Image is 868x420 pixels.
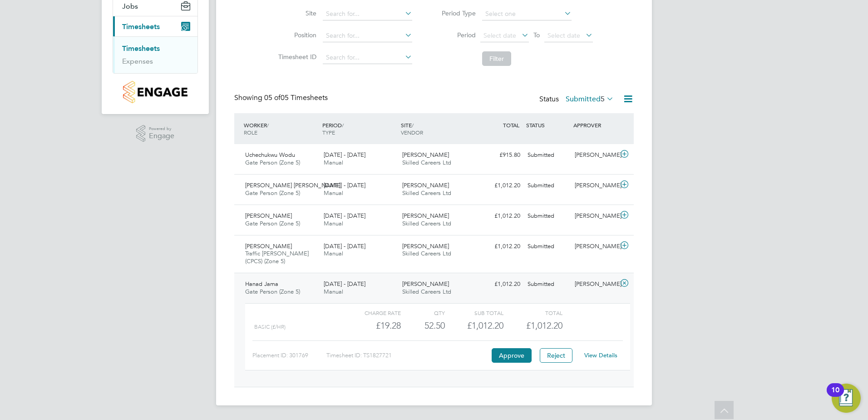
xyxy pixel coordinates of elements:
span: Hanad Jama [245,280,278,288]
span: [DATE] - [DATE] [324,280,365,288]
span: Skilled Careers Ltd [402,220,451,227]
div: [PERSON_NAME] [571,239,618,254]
label: Submitted [566,95,614,104]
input: Search for... [323,8,412,20]
button: Approve [492,348,532,363]
span: [DATE] - [DATE] [324,181,365,189]
div: £19.28 [342,318,401,333]
div: SITE [399,117,477,140]
label: Position [276,31,316,39]
a: Powered byEngage [136,125,175,142]
div: Timesheets [113,36,197,73]
span: Manual [324,250,343,257]
span: Skilled Careers Ltd [402,288,451,295]
div: APPROVER [571,117,618,133]
div: Submitted [524,178,571,193]
span: Powered by [149,125,174,133]
span: Manual [324,159,343,166]
div: £1,012.20 [477,209,524,224]
label: Period Type [435,9,476,17]
div: Submitted [524,277,571,292]
div: Status [539,93,616,106]
div: Submitted [524,148,571,163]
span: Timesheets [122,22,160,31]
label: Site [276,9,316,17]
span: TYPE [322,129,335,136]
span: / [267,121,269,129]
div: Charge rate [342,307,401,318]
div: 52.50 [401,318,445,333]
a: Expenses [122,57,153,65]
div: £1,012.20 [477,178,524,193]
span: / [412,121,414,129]
div: 10 [831,390,839,402]
span: [DATE] - [DATE] [324,151,365,159]
span: [PERSON_NAME] [402,212,449,220]
span: Skilled Careers Ltd [402,250,451,257]
div: WORKER [242,117,320,140]
div: [PERSON_NAME] [571,209,618,224]
span: [PERSON_NAME] [402,280,449,288]
span: [DATE] - [DATE] [324,212,365,220]
span: Traffic [PERSON_NAME] (CPCS) (Zone 5) [245,250,309,265]
a: Timesheets [122,44,160,53]
div: £915.80 [477,148,524,163]
span: Gate Person (Zone 5) [245,159,300,166]
span: Manual [324,288,343,295]
button: Open Resource Center, 10 new notifications [832,384,861,413]
span: Manual [324,189,343,197]
button: Reject [540,348,572,363]
span: VENDOR [401,129,423,136]
span: Select date [547,31,580,40]
span: Engage [149,132,174,140]
span: [PERSON_NAME] [PERSON_NAME] [245,181,340,189]
span: [PERSON_NAME] [402,242,449,250]
span: [PERSON_NAME] [245,242,292,250]
button: Timesheets [113,16,197,36]
span: £1,012.20 [526,320,562,331]
span: 05 of [264,93,281,102]
span: 5 [601,95,605,104]
div: £1,012.20 [477,239,524,254]
span: [PERSON_NAME] [402,181,449,189]
input: Search for... [323,51,412,64]
div: QTY [401,307,445,318]
div: STATUS [524,117,571,133]
div: Placement ID: 301769 [252,348,326,363]
div: Total [503,307,562,318]
span: Gate Person (Zone 5) [245,220,300,227]
label: Period [435,31,476,39]
div: [PERSON_NAME] [571,178,618,193]
span: 05 Timesheets [264,93,328,102]
span: Skilled Careers Ltd [402,189,451,197]
input: Search for... [323,30,412,42]
span: Select date [483,31,516,40]
span: ROLE [244,129,257,136]
span: Skilled Careers Ltd [402,159,451,166]
span: Manual [324,220,343,227]
div: £1,012.20 [445,318,503,333]
button: Filter [482,51,511,66]
span: [DATE] - [DATE] [324,242,365,250]
input: Select one [482,8,572,20]
span: [PERSON_NAME] [402,151,449,159]
div: [PERSON_NAME] [571,277,618,292]
img: countryside-properties-logo-retina.png [123,81,187,103]
div: Sub Total [445,307,503,318]
span: Uchechukwu Wodu [245,151,295,159]
span: Basic (£/HR) [254,324,286,330]
label: Timesheet ID [276,53,316,61]
span: Gate Person (Zone 5) [245,189,300,197]
a: Go to home page [113,81,198,103]
span: Gate Person (Zone 5) [245,288,300,295]
a: View Details [584,351,617,359]
div: Submitted [524,209,571,224]
div: Submitted [524,239,571,254]
div: PERIOD [320,117,399,140]
span: / [342,121,344,129]
div: Timesheet ID: TS1827721 [326,348,489,363]
div: £1,012.20 [477,277,524,292]
span: [PERSON_NAME] [245,212,292,220]
div: [PERSON_NAME] [571,148,618,163]
div: Showing [234,93,330,103]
